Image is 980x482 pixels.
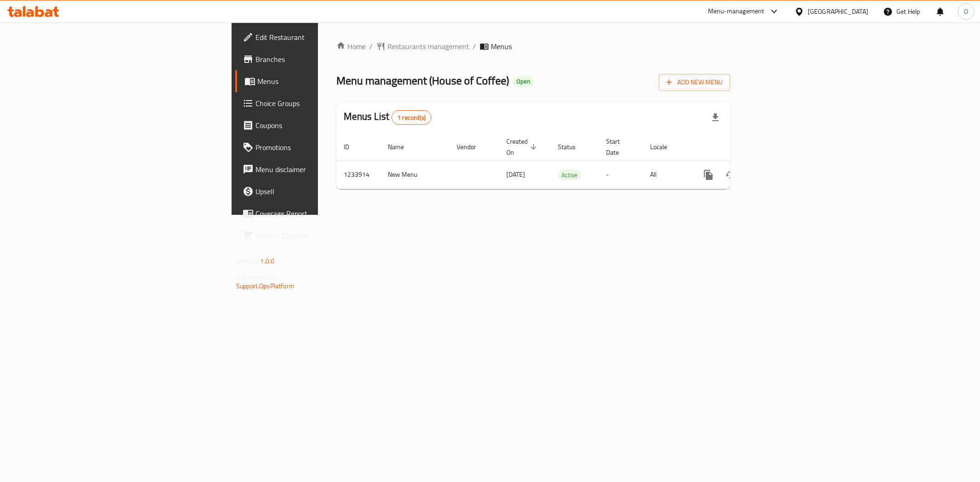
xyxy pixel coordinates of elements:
span: [DATE] [506,168,525,180]
div: Menu-management [708,6,765,17]
div: Total records count [391,110,431,125]
span: ID [344,141,361,152]
div: Active [558,169,581,180]
a: Support.OpsPlatform [236,280,295,292]
span: 1.0.0 [260,255,274,267]
span: Branches [255,54,388,65]
a: Restaurants management [376,41,469,52]
span: Name [388,141,416,152]
a: Coverage Report [235,202,395,224]
button: Add New Menu [659,74,730,91]
span: Menus [257,76,388,87]
a: Promotions [235,136,395,158]
a: Coupons [235,114,395,136]
a: Grocery Checklist [235,224,395,247]
span: Edit Restaurant [255,32,388,43]
span: Upsell [255,186,388,197]
div: Open [513,76,534,87]
td: - [599,161,643,189]
button: Change Status [719,164,742,186]
span: Get support on: [236,271,278,283]
td: All [643,161,690,189]
span: 1 record(s) [392,113,431,122]
div: Export file [704,106,726,129]
h2: Menus List [344,110,431,125]
span: O [964,6,968,17]
span: Created On [506,136,539,158]
span: Add New Menu [666,77,723,88]
span: Version: [236,255,259,267]
table: enhanced table [336,133,793,189]
span: Open [513,78,534,85]
span: Status [558,141,588,152]
span: Menus [491,41,512,52]
span: Menu management ( House of Coffee ) [336,70,509,91]
nav: breadcrumb [336,41,730,52]
div: [GEOGRAPHIC_DATA] [808,6,868,17]
a: Upsell [235,180,395,202]
span: Grocery Checklist [255,230,388,241]
span: Vendor [457,141,488,152]
a: Menu disclaimer [235,158,395,180]
th: Actions [690,133,793,161]
span: Menu disclaimer [255,164,388,175]
li: / [473,41,476,52]
button: more [697,164,719,186]
span: Locale [650,141,679,152]
span: Active [558,170,581,180]
a: Menus [235,70,395,92]
a: Edit Restaurant [235,26,395,48]
span: Coverage Report [255,208,388,219]
span: Promotions [255,142,388,153]
span: Choice Groups [255,98,388,109]
a: Choice Groups [235,92,395,114]
span: Coupons [255,120,388,131]
span: Restaurants management [387,41,469,52]
span: Start Date [606,136,632,158]
a: Branches [235,48,395,70]
td: New Menu [380,161,449,189]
